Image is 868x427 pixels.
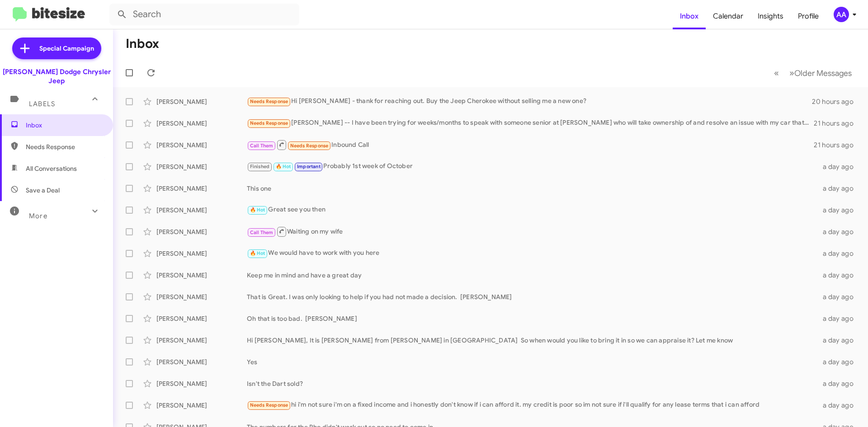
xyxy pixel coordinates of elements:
span: Special Campaign [39,44,94,53]
span: Older Messages [794,68,852,78]
span: All Conversations [26,164,77,173]
input: Search [109,4,299,25]
div: a day ago [817,336,861,345]
span: 🔥 Hot [250,207,265,213]
span: 🔥 Hot [250,250,265,256]
div: a day ago [817,379,861,388]
a: Insights [750,3,791,29]
nav: Page navigation example [769,64,857,82]
div: Inbound Call [247,139,814,150]
div: a day ago [817,357,861,366]
a: Special Campaign [12,38,101,59]
div: 20 hours ago [812,97,861,106]
div: Oh that is too bad. [PERSON_NAME] [247,314,817,323]
span: Call Them [250,230,274,235]
div: We would have to work with you here [247,248,817,258]
div: hi i'm not sure i'm on a fixed income and i honestly don't know if i can afford it. my credit is ... [247,400,817,410]
div: a day ago [817,206,861,215]
div: [PERSON_NAME] [156,97,247,106]
div: a day ago [817,292,861,301]
div: a day ago [817,401,861,410]
a: Inbox [673,3,706,29]
button: Previous [769,64,784,82]
div: Waiting on my wife [247,226,817,237]
div: Hi [PERSON_NAME], It is [PERSON_NAME] from [PERSON_NAME] in [GEOGRAPHIC_DATA] So when would you l... [247,336,817,345]
span: 🔥 Hot [276,164,291,169]
div: This one [247,184,817,193]
div: That is Great. I was only looking to help if you had not made a decision. [PERSON_NAME] [247,292,817,301]
div: [PERSON_NAME] -- I have been trying for weeks/months to speak with someone senior at [PERSON_NAME... [247,118,814,128]
div: Yes [247,357,817,366]
div: Keep me in mind and have a great day [247,271,817,280]
div: a day ago [817,184,861,193]
div: [PERSON_NAME] [156,292,247,301]
div: [PERSON_NAME] [156,206,247,215]
div: [PERSON_NAME] [156,401,247,410]
a: Calendar [706,3,750,29]
span: Needs Response [26,142,103,151]
div: [PERSON_NAME] [156,336,247,345]
div: Probably 1st week of October [247,161,817,172]
span: » [789,67,794,79]
div: Great see you then [247,205,817,215]
div: a day ago [817,227,861,236]
div: 21 hours ago [814,119,861,128]
div: [PERSON_NAME] [156,184,247,193]
a: Profile [791,3,826,29]
span: Finished [250,164,270,169]
div: Isn't the Dart sold? [247,379,817,388]
div: a day ago [817,314,861,323]
div: [PERSON_NAME] [156,162,247,171]
span: Needs Response [250,402,288,408]
div: a day ago [817,162,861,171]
div: [PERSON_NAME] [156,357,247,366]
span: « [774,67,779,79]
div: [PERSON_NAME] [156,119,247,128]
span: Needs Response [250,120,288,126]
span: Labels [29,100,55,108]
button: Next [784,64,857,82]
div: AA [834,7,849,22]
div: [PERSON_NAME] [156,141,247,150]
h1: Inbox [126,37,159,51]
span: Inbox [26,121,103,130]
span: Important [297,164,321,169]
div: Hi [PERSON_NAME] - thank for reaching out. Buy the Jeep Cherokee without selling me a new one? [247,96,812,107]
span: Needs Response [250,99,288,104]
span: Call Them [250,143,274,149]
span: Needs Response [290,143,329,149]
div: a day ago [817,249,861,258]
span: More [29,212,47,220]
span: Save a Deal [26,186,60,195]
div: [PERSON_NAME] [156,227,247,236]
div: [PERSON_NAME] [156,271,247,280]
div: 21 hours ago [814,141,861,150]
div: [PERSON_NAME] [156,249,247,258]
button: AA [826,7,858,22]
div: [PERSON_NAME] [156,379,247,388]
div: [PERSON_NAME] [156,314,247,323]
div: a day ago [817,271,861,280]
